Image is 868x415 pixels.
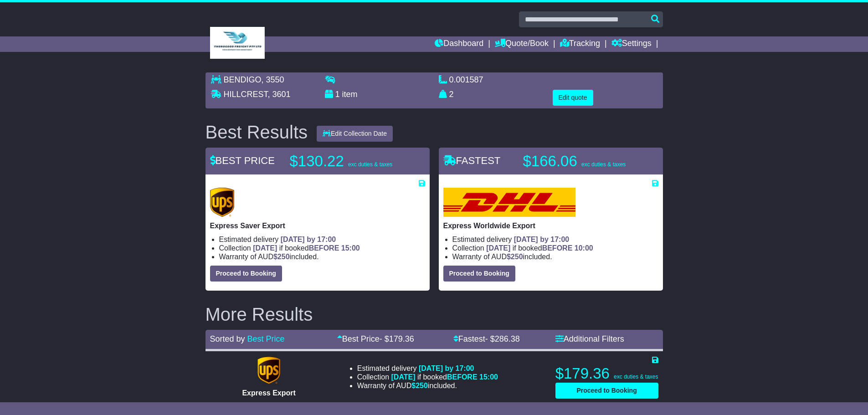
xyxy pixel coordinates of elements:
span: HILLCREST [224,90,268,99]
span: $ [411,382,428,389]
span: 1 [335,90,340,99]
p: Express Worldwide Export [443,221,658,230]
span: 0.001587 [449,75,483,84]
span: - $ [380,334,414,343]
span: 250 [416,382,428,389]
button: Proceed to Booking [555,383,658,399]
li: Estimated delivery [452,235,658,244]
span: , 3601 [268,90,291,99]
h2: More Results [205,304,663,324]
li: Collection [219,244,425,252]
li: Estimated delivery [219,235,425,244]
button: Edit quote [553,90,593,106]
p: $130.22 [290,152,404,170]
span: 250 [511,253,523,261]
li: Collection [357,373,498,381]
img: UPS (new): Express Export [257,357,280,384]
p: Express Saver Export [210,221,425,230]
button: Proceed to Booking [210,266,282,282]
span: if booked [391,373,498,381]
span: BENDIGO [224,75,262,84]
li: Warranty of AUD included. [357,381,498,390]
span: Sorted by [210,334,245,343]
span: , 3550 [262,75,284,84]
span: [DATE] by 17:00 [514,236,570,243]
span: 10:00 [575,244,593,252]
span: 2 [449,90,454,99]
span: BEFORE [309,244,339,252]
img: UPS (new): Express Saver Export [210,188,235,217]
span: [DATE] [391,373,416,381]
span: $ [273,253,290,261]
li: Estimated delivery [357,364,498,373]
span: - $ [485,334,520,343]
span: if booked [253,244,360,252]
span: exc duties & taxes [614,374,658,380]
span: BEST PRICE [210,155,275,166]
a: Best Price [247,334,285,343]
span: 15:00 [341,244,360,252]
li: Warranty of AUD included. [452,252,658,261]
span: 15:00 [479,373,498,381]
li: Collection [452,244,658,252]
span: [DATE] by 17:00 [419,364,474,372]
div: Best Results [201,122,313,142]
span: 286.38 [495,334,520,343]
a: Settings [611,36,652,52]
a: Tracking [560,36,600,52]
a: Fastest- $286.38 [453,334,520,343]
span: item [342,90,358,99]
span: 179.36 [389,334,414,343]
span: exc duties & taxes [348,161,392,168]
span: exc duties & taxes [581,161,626,168]
button: Proceed to Booking [443,266,515,282]
span: BEFORE [542,244,573,252]
span: [DATE] [486,244,510,252]
span: if booked [486,244,593,252]
span: FASTEST [443,155,501,166]
span: 250 [277,253,290,261]
span: [DATE] [253,244,277,252]
p: $179.36 [555,364,658,383]
p: $166.06 [523,152,637,170]
a: Additional Filters [555,334,624,343]
a: Best Price- $179.36 [337,334,414,343]
span: [DATE] by 17:00 [281,236,336,243]
span: $ [507,253,523,261]
span: Express Export [242,389,295,397]
span: BEFORE [447,373,478,381]
a: Dashboard [435,36,483,52]
img: DHL: Express Worldwide Export [443,188,575,217]
button: Edit Collection Date [317,126,393,142]
li: Warranty of AUD included. [219,252,425,261]
a: Quote/Book [495,36,549,52]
